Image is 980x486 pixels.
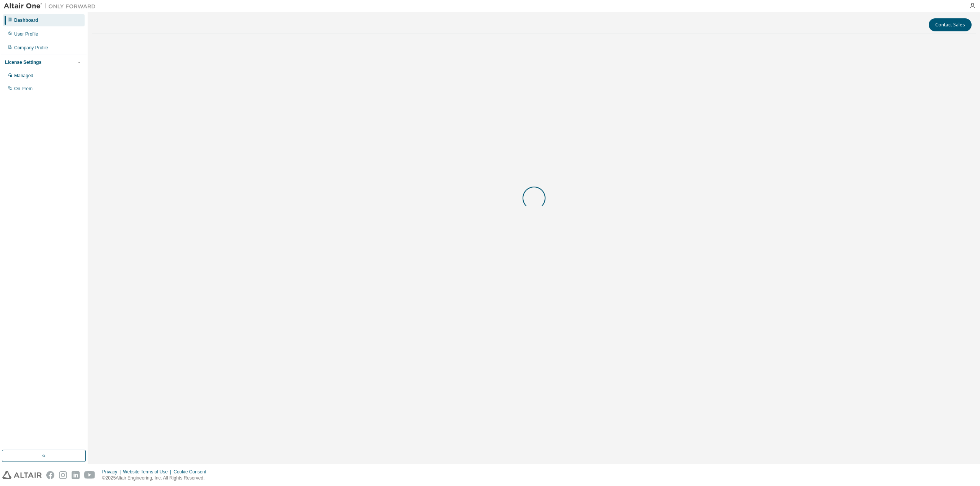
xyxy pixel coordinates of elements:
div: User Profile [14,31,38,37]
img: youtube.svg [84,471,95,479]
div: Privacy [102,469,123,475]
img: facebook.svg [46,471,54,479]
div: License Settings [5,59,41,65]
p: © 2025 Altair Engineering, Inc. All Rights Reserved. [102,475,211,481]
img: linkedin.svg [72,471,80,479]
div: Cookie Consent [173,469,211,475]
img: Altair One [4,2,100,10]
button: Contact Sales [929,18,972,31]
div: Company Profile [14,45,48,51]
div: Managed [14,73,33,79]
div: Website Terms of Use [123,469,173,475]
div: On Prem [14,86,33,92]
div: Dashboard [14,17,38,23]
img: altair_logo.svg [2,471,42,479]
img: instagram.svg [59,471,67,479]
